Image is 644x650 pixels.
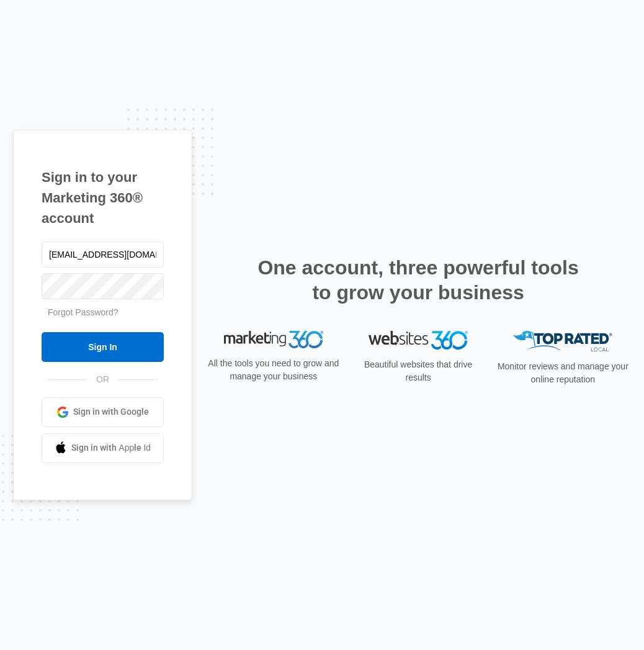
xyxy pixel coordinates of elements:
[513,331,612,351] img: Top Rated Local
[42,433,164,463] a: Sign in with Apple Id
[42,332,164,362] input: Sign In
[73,405,149,418] span: Sign in with Google
[205,357,341,383] p: All the tools you need to grow and manage your business
[42,397,164,427] a: Sign in with Google
[224,331,323,348] img: Marketing 360
[42,241,164,268] input: Email
[42,167,164,228] h1: Sign in to your Marketing 360® account
[48,307,119,317] a: Forgot Password?
[369,331,468,349] img: Websites 360
[254,255,583,305] h2: One account, three powerful tools to grow your business
[87,373,118,386] span: OR
[495,360,631,386] p: Monitor reviews and manage your online reputation
[71,441,151,454] span: Sign in with Apple Id
[350,358,486,384] p: Beautiful websites that drive results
